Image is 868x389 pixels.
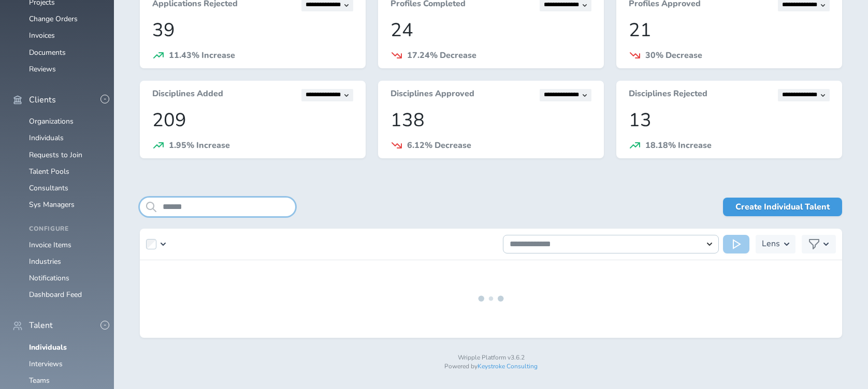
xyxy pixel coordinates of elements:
p: Powered by [140,363,842,370]
a: Documents [29,48,66,57]
span: 1.95% Increase [169,140,230,151]
button: Lens [756,235,795,253]
a: Talent Pools [29,167,69,176]
span: Talent [29,321,53,330]
p: 209 [152,110,353,131]
a: Change Orders [29,14,78,24]
p: 21 [629,20,830,41]
a: Sys Managers [29,200,75,210]
a: Keystroke Consulting [478,362,538,370]
a: Consultants [29,183,68,193]
p: 138 [390,110,591,131]
button: - [100,321,109,330]
a: Individuals [29,133,64,143]
a: Interviews [29,359,63,369]
p: 24 [390,20,591,41]
a: Invoice Items [29,240,71,250]
span: Clients [29,95,56,104]
a: Industries [29,257,61,266]
h3: Disciplines Added [152,89,223,101]
button: - [100,95,109,103]
a: Notifications [29,273,69,283]
a: Reviews [29,64,56,74]
p: 13 [629,110,830,131]
h3: Disciplines Approved [390,89,474,101]
a: Invoices [29,31,55,40]
h4: Configure [29,226,102,233]
a: Teams [29,376,50,385]
button: Run Action [723,235,749,253]
span: 18.18% Increase [645,140,712,151]
a: Dashboard Feed [29,290,82,300]
h3: Lens [762,235,780,253]
span: 30% Decrease [645,50,702,61]
a: Create Individual Talent [723,198,842,216]
span: 11.43% Increase [169,50,235,61]
p: Wripple Platform v3.6.2 [140,354,842,362]
p: 39 [152,20,353,41]
a: Requests to Join [29,150,82,160]
h3: Disciplines Rejected [629,89,707,101]
span: 17.24% Decrease [407,50,476,61]
a: Individuals [29,342,67,352]
span: 6.12% Decrease [407,140,471,151]
a: Organizations [29,116,74,126]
